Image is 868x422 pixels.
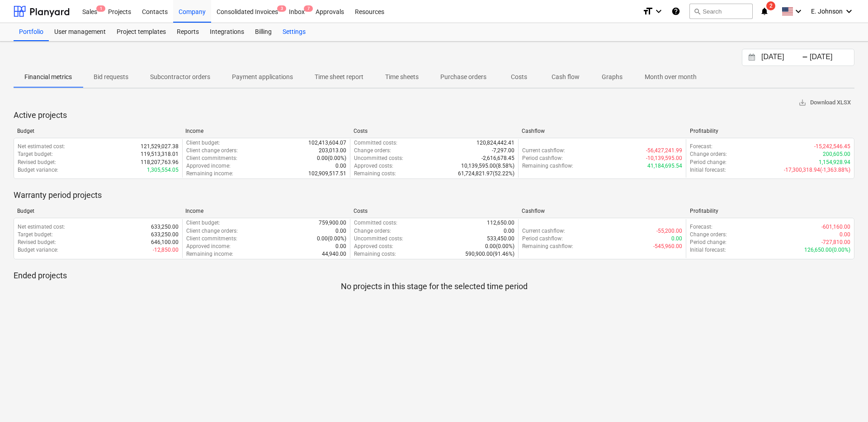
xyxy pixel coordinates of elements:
[94,72,128,82] p: Bid requests
[186,235,237,243] p: Client commitments :
[18,150,53,158] p: Target budget :
[690,150,727,158] p: Change orders :
[802,55,808,60] div: -
[354,170,396,178] p: Remaining costs :
[141,143,179,150] p: 121,529,027.38
[481,155,514,162] p: -2,616,678.45
[354,155,403,162] p: Uncommitted costs :
[186,250,233,258] p: Remaining income :
[185,208,346,214] div: Income
[232,72,293,82] p: Payment applications
[522,147,565,155] p: Current cashflow :
[141,159,179,166] p: 118,207,763.96
[522,227,565,235] p: Current cashflow :
[308,170,346,178] p: 102,909,517.51
[186,155,237,162] p: Client commitments :
[151,231,179,239] p: 633,250.00
[522,208,683,214] div: Cashflow
[186,139,220,147] p: Client budget :
[308,139,346,147] p: 102,413,604.07
[690,231,727,239] p: Change orders :
[760,6,769,17] i: notifications
[18,143,65,150] p: Net estimated cost :
[18,223,65,231] p: Net estimated cost :
[646,155,682,162] p: -10,139,595.00
[304,5,313,12] span: 7
[277,5,286,12] span: 3
[552,72,580,82] p: Cash flow
[277,23,311,41] a: Settings
[485,243,514,250] p: 0.00 ( 0.00% )
[111,23,171,41] a: Project templates
[317,155,346,162] p: 0.00 ( 0.00% )
[18,246,58,254] p: Budget variance :
[335,243,346,250] p: 0.00
[147,166,179,174] p: 1,305,554.05
[186,147,238,155] p: Client change orders :
[476,139,514,147] p: 120,824,442.41
[690,166,726,174] p: Initial forecast :
[653,6,664,17] i: keyboard_arrow_down
[823,150,850,158] p: 200,605.00
[18,231,53,239] p: Target budget :
[186,243,231,250] p: Approved income :
[795,96,854,110] button: Download XLSX
[14,281,854,292] p: No projects in this stage for the selected time period
[821,239,850,246] p: -727,810.00
[171,23,204,41] a: Reports
[690,223,712,231] p: Forecast :
[492,147,514,155] p: -7,297.00
[689,4,753,19] button: Search
[14,270,854,281] p: Ended projects
[793,6,804,17] i: keyboard_arrow_down
[690,239,726,246] p: Period change :
[319,147,346,155] p: 203,013.00
[766,1,775,10] span: 2
[17,128,178,134] div: Budget
[385,72,419,82] p: Time sheets
[821,223,850,231] p: -601,160.00
[354,162,393,170] p: Approved costs :
[690,143,712,150] p: Forecast :
[690,159,726,166] p: Period change :
[317,235,346,243] p: 0.00 ( 0.00% )
[522,162,573,170] p: Remaining cashflow :
[14,110,854,121] p: Active projects
[354,250,396,258] p: Remaining costs :
[798,98,807,107] span: save_alt
[335,162,346,170] p: 0.00
[322,250,346,258] p: 44,940.00
[18,239,56,246] p: Revised budget :
[819,159,850,166] p: 1,154,928.94
[508,72,530,82] p: Costs
[204,23,250,41] a: Integrations
[18,166,58,174] p: Budget variance :
[645,72,697,82] p: Month over month
[522,155,563,162] p: Period cashflow :
[141,150,179,158] p: 119,513,318.01
[690,246,726,254] p: Initial forecast :
[440,72,486,82] p: Purchase orders
[250,23,277,41] a: Billing
[647,162,682,170] p: 41,184,695.54
[744,52,759,63] button: Interact with the calendar and add the check-in date for your trip.
[49,23,111,41] a: User management
[690,208,851,214] div: Profitability
[814,143,850,150] p: -15,242,546.45
[17,208,178,214] div: Budget
[653,243,682,250] p: -545,960.00
[150,72,210,82] p: Subcontractor orders
[14,23,49,41] div: Portfolio
[335,227,346,235] p: 0.00
[601,72,623,82] p: Graphs
[319,219,346,227] p: 759,900.00
[354,208,514,214] div: Costs
[487,235,514,243] p: 533,450.00
[504,227,514,235] p: 0.00
[14,190,854,201] p: Warranty period projects
[823,379,868,422] iframe: Chat Widget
